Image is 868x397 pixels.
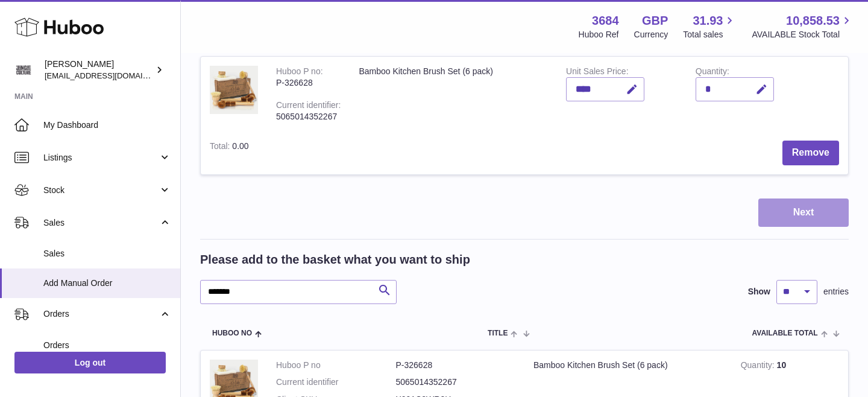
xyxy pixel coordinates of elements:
[634,29,668,40] div: Currency
[786,13,840,29] span: 10,858.53
[232,141,248,151] span: 0.00
[488,329,508,337] span: Title
[276,376,396,388] dt: Current identifier
[276,360,396,371] dt: Huboo P no
[683,29,737,40] span: Total sales
[276,111,341,122] div: 5065014352267
[43,308,159,320] span: Orders
[45,59,153,81] div: [PERSON_NAME]
[396,376,516,388] dd: 5065014352267
[683,13,737,40] a: 31.93 Total sales
[276,77,341,89] div: P-326628
[43,340,171,351] span: Orders
[758,198,849,227] button: Next
[566,66,628,79] label: Unit Sales Price
[43,217,159,229] span: Sales
[752,329,818,337] span: AVAILABLE Total
[696,66,729,79] label: Quantity
[823,286,849,297] span: entries
[43,248,171,259] span: Sales
[43,119,171,131] span: My Dashboard
[45,71,177,80] span: [EMAIL_ADDRESS][DOMAIN_NAME]
[752,29,854,40] span: AVAILABLE Stock Total
[14,352,166,373] a: Log out
[642,13,668,29] strong: GBP
[752,13,854,40] a: 10,858.53 AVAILABLE Stock Total
[14,61,33,79] img: theinternationalventure@gmail.com
[212,329,252,337] span: Huboo no
[396,360,516,371] dd: P-326628
[276,100,341,113] div: Current identifier
[741,360,777,373] strong: Quantity
[43,278,171,289] span: Add Manual Order
[350,57,557,132] td: Bamboo Kitchen Brush Set (6 pack)
[43,152,159,164] span: Listings
[200,252,470,268] h2: Please add to the basket what you want to ship
[592,13,619,29] strong: 3684
[748,286,770,297] label: Show
[782,141,839,165] button: Remove
[210,141,232,154] label: Total
[276,66,323,79] div: Huboo P no
[43,185,159,196] span: Stock
[579,29,619,40] div: Huboo Ref
[693,13,723,29] span: 31.93
[210,66,258,114] img: Bamboo Kitchen Brush Set (6 pack)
